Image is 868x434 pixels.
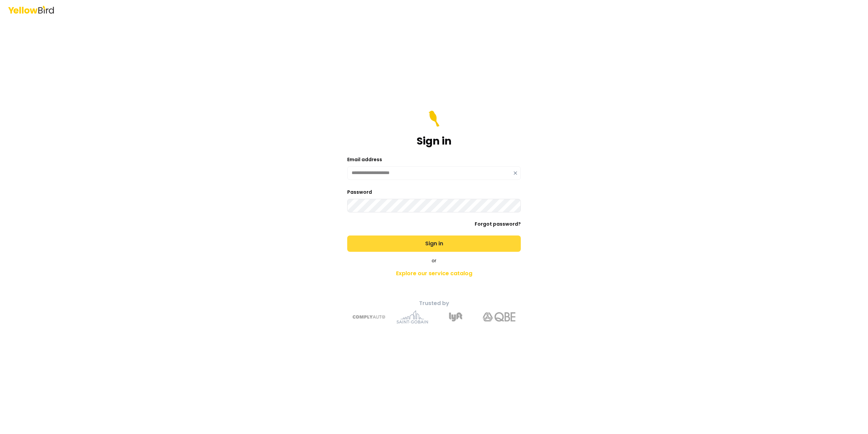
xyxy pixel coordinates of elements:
[347,235,521,252] button: Sign in
[315,267,553,280] a: Explore our service catalog
[475,221,521,227] a: Forgot password?
[315,299,553,307] p: Trusted by
[347,156,382,163] label: Email address
[347,189,372,195] label: Password
[417,135,452,147] h1: Sign in
[432,257,436,264] span: or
